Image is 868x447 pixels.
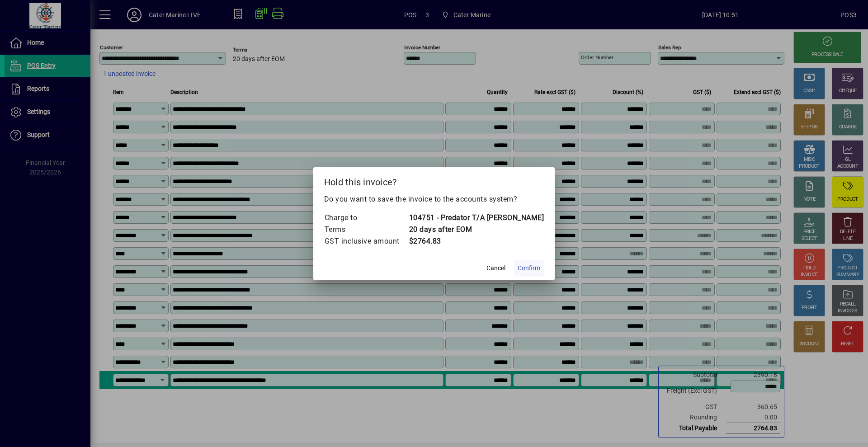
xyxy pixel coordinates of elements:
[324,235,409,247] td: GST inclusive amount
[409,212,544,224] td: 104751 - Predator T/A [PERSON_NAME]
[481,260,510,277] button: Cancel
[313,167,555,193] h2: Hold this invoice?
[324,212,409,224] td: Charge to
[409,235,544,247] td: $2764.83
[409,224,544,235] td: 20 days after EOM
[486,263,505,273] span: Cancel
[324,224,409,235] td: Terms
[514,260,544,277] button: Confirm
[518,263,540,273] span: Confirm
[324,194,544,205] p: Do you want to save the invoice to the accounts system?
